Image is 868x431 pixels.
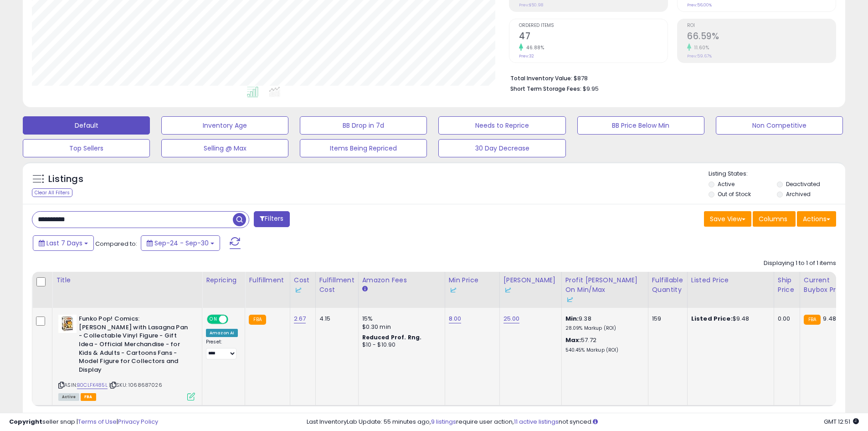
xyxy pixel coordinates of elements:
div: 57.72 [565,336,641,353]
div: Fulfillment [249,275,286,285]
small: Prev: 56.00% [687,2,712,8]
span: Columns [759,214,787,223]
div: Title [56,275,198,285]
h2: 66.59% [687,31,836,43]
div: Ship Price [778,275,796,295]
button: Save View [704,211,751,227]
small: Prev: 32 [519,53,534,59]
button: Items Being Repriced [300,139,427,157]
div: Amazon Fees [362,275,441,285]
span: Compared to: [95,239,137,248]
span: Sep-24 - Sep-30 [154,239,209,248]
div: ASIN: [58,315,195,400]
div: [PERSON_NAME] [503,275,558,295]
span: ROI [687,23,836,28]
button: Filters [254,211,289,227]
button: Needs to Reprice [438,116,565,135]
span: OFF [227,316,241,323]
div: Current Buybox Price [804,275,851,295]
div: Profit [PERSON_NAME] on Min/Max [565,275,644,304]
button: Top Sellers [23,139,150,157]
div: Some or all of the values in this column are provided from Inventory Lab. [449,285,496,295]
label: Deactivated [786,180,820,188]
button: Inventory Age [161,116,288,135]
span: 9.48 [823,314,836,323]
div: Displaying 1 to 1 of 1 items [764,259,836,268]
div: Some or all of the values in this column are provided from Inventory Lab. [503,285,558,295]
div: Last InventoryLab Update: 55 minutes ago, require user action, not synced. [307,418,859,426]
b: Funko Pop! Comics: [PERSON_NAME] with Lasagna Pan - Collectable Vinyl Figure - Gift Idea - Offici... [79,315,190,376]
img: InventoryLab Logo [565,295,575,304]
a: Terms of Use [78,417,117,426]
button: Selling @ Max [161,139,288,157]
div: 4.15 [319,315,351,323]
a: 8.00 [449,314,462,323]
a: Privacy Policy [118,417,158,426]
small: FBA [804,315,821,325]
button: BB Price Below Min [577,116,704,135]
p: 540.45% Markup (ROI) [565,347,641,353]
div: Cost [294,275,312,295]
img: 41mAPBIcCsL._SL40_.jpg [58,315,77,333]
div: 159 [652,315,680,323]
div: 9.38 [565,315,641,332]
small: 11.60% [691,44,709,51]
a: 11 active listings [514,417,559,426]
label: Active [718,180,734,188]
div: Some or all of the values in this column are provided from Inventory Lab. [565,295,644,304]
button: BB Drop in 7d [300,116,427,135]
button: Last 7 Days [33,235,94,251]
div: Repricing [206,275,241,285]
div: Preset: [206,339,238,359]
h5: Listings [48,173,83,186]
div: $9.48 [691,315,767,323]
div: Some or all of the values in this column are provided from Inventory Lab. [294,285,312,295]
small: 46.88% [523,44,544,51]
th: The percentage added to the cost of goods (COGS) that forms the calculator for Min & Max prices. [561,272,648,308]
small: Prev: 59.67% [687,53,712,59]
a: 9 listings [431,417,456,426]
span: FBA [81,393,96,401]
span: ON [208,316,219,323]
a: 25.00 [503,314,520,323]
a: B0CLFK485L [77,381,108,389]
div: Min Price [449,275,496,295]
label: Archived [786,190,811,198]
b: Min: [565,314,579,323]
button: Non Competitive [716,116,843,135]
b: Listed Price: [691,314,733,323]
small: Prev: $50.98 [519,2,543,8]
div: Fulfillable Quantity [652,275,683,295]
strong: Copyright [9,417,42,426]
div: 0.00 [778,315,793,323]
img: InventoryLab Logo [503,286,513,295]
span: All listings currently available for purchase on Amazon [58,393,79,401]
div: seller snap | | [9,418,158,426]
img: InventoryLab Logo [449,286,458,295]
small: FBA [249,315,266,325]
div: Fulfillment Cost [319,275,354,295]
div: Amazon AI [206,329,238,337]
span: $9.95 [583,84,599,93]
button: 30 Day Decrease [438,139,565,157]
button: Columns [753,211,796,227]
h2: 47 [519,31,668,43]
span: | SKU: 1068687026 [109,381,162,389]
b: Reduced Prof. Rng. [362,333,422,341]
b: Short Term Storage Fees: [510,85,581,93]
div: $0.30 min [362,323,438,331]
img: InventoryLab Logo [294,286,303,295]
div: $10 - $10.90 [362,341,438,349]
button: Default [23,116,150,135]
div: Listed Price [691,275,770,285]
li: $878 [510,72,829,83]
a: 2.67 [294,314,306,323]
div: 15% [362,315,438,323]
span: Ordered Items [519,23,668,28]
div: Clear All Filters [32,188,72,197]
small: Amazon Fees. [362,285,368,293]
p: 28.09% Markup (ROI) [565,325,641,332]
span: Last 7 Days [46,239,82,248]
b: Total Inventory Value: [510,74,572,82]
span: 2025-10-9 12:51 GMT [824,417,859,426]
